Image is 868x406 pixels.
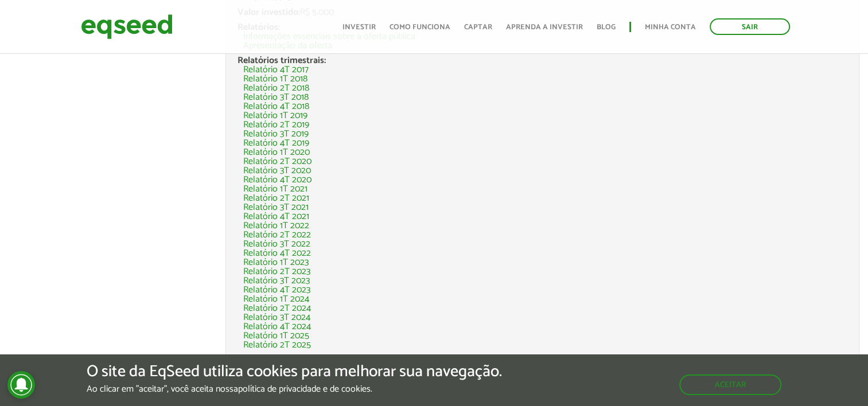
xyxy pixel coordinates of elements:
h5: O site da EqSeed utiliza cookies para melhorar sua navegação. [87,363,502,381]
a: Sair [710,18,790,35]
a: Relatório 2T 2022 [243,231,311,240]
a: Relatório 1T 2024 [243,295,309,304]
a: Relatório 1T 2019 [243,111,308,120]
a: Relatório 2T 2019 [243,120,309,130]
a: Relatório 3T 2022 [243,240,310,249]
a: Relatório 4T 2021 [243,212,309,221]
a: Relatório 1T 2018 [243,75,308,84]
img: EqSeed [81,11,173,42]
a: Relatório 2T 2020 [243,157,312,166]
a: política de privacidade e de cookies [238,385,371,394]
a: Relatório 4T 2018 [243,102,309,111]
a: Aprenda a investir [506,24,583,31]
a: Relatório 3T 2020 [243,166,311,175]
a: Relatório 1T 2020 [243,148,310,157]
a: Relatório 4T 2019 [243,139,309,148]
span: Relatórios trimestrais: [238,53,326,68]
a: Relatório 2T 2024 [243,304,311,313]
a: Captar [464,24,492,31]
a: Minha conta [645,24,696,31]
a: Relatório 4T 2022 [243,249,311,258]
a: Relatório 4T 2020 [243,175,312,185]
a: Como funciona [390,24,450,31]
a: Relatório 1T 2022 [243,221,309,231]
a: Blog [597,24,616,31]
button: Aceitar [679,374,781,395]
a: Relatório 2T 2025 [243,341,311,350]
a: Relatório 4T 2024 [243,322,311,331]
a: Relatório 3T 2024 [243,313,310,322]
a: Relatório 4T 2023 [243,286,310,295]
a: Relatório 1T 2023 [243,258,309,267]
a: Relatório 4T 2017 [243,65,309,75]
a: Relatório 2T 2021 [243,194,309,203]
a: Relatório 3T 2019 [243,130,309,139]
p: Ao clicar em "aceitar", você aceita nossa . [87,384,502,395]
a: Relatório 2T 2023 [243,267,310,276]
a: Investir [342,24,376,31]
a: Relatório 3T 2023 [243,276,310,286]
a: Relatório 1T 2025 [243,331,309,341]
a: Relatório 2T 2018 [243,84,309,93]
a: Relatório 1T 2021 [243,185,308,194]
a: Relatório 3T 2018 [243,93,309,102]
a: Relatório 3T 2021 [243,203,309,212]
